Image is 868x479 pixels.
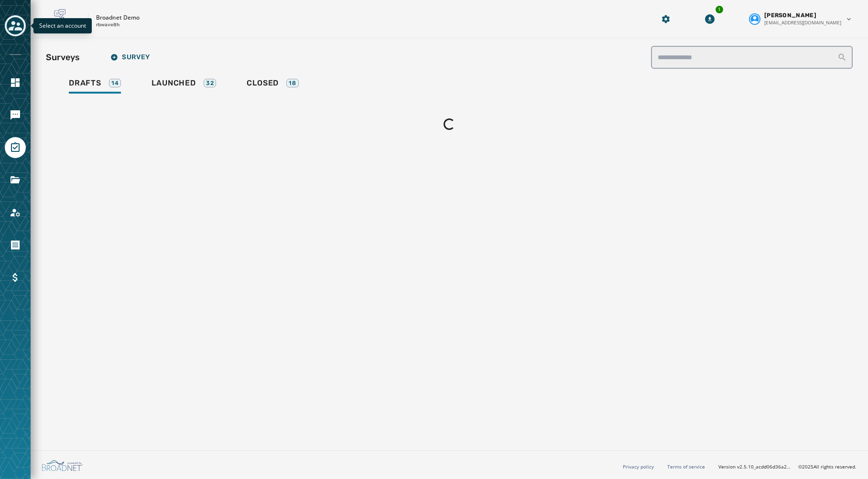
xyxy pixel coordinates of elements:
h2: Surveys [46,51,80,64]
span: v2.5.10_acdd06d36a2d477687e21de5ea907d8c03850ae9 [737,463,791,470]
a: Navigate to Account [5,202,26,223]
a: Navigate to Surveys [5,137,26,158]
button: Download Menu [701,11,718,28]
a: Privacy policy [623,463,654,470]
p: Broadnet Demo [96,14,140,21]
span: Launched [152,78,195,88]
a: Navigate to Orders [5,234,26,255]
span: [PERSON_NAME] [764,11,816,19]
button: Survey [103,48,158,67]
a: Terms of service [667,463,705,470]
a: Launched32 [144,74,224,96]
span: © 2025 All rights reserved. [798,463,857,470]
div: 32 [204,79,217,87]
span: [EMAIL_ADDRESS][DOMAIN_NAME] [764,19,841,26]
p: rbwave8h [96,21,119,29]
span: Drafts [69,78,101,88]
a: Navigate to Messaging [5,105,26,126]
div: 18 [286,79,299,87]
button: Toggle account select drawer [5,15,26,36]
div: 1 [715,5,724,14]
span: Version [718,463,791,470]
a: Drafts14 [61,74,129,96]
button: User settings [745,8,857,30]
a: Navigate to Home [5,72,26,93]
div: 14 [109,79,121,87]
span: Survey [110,53,150,61]
button: Manage global settings [657,11,674,28]
a: Navigate to Files [5,170,26,191]
span: Closed [247,78,279,88]
span: Select an account [39,21,86,30]
a: Closed18 [239,74,306,96]
body: Rich Text Area [8,8,312,18]
a: Navigate to Billing [5,267,26,288]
